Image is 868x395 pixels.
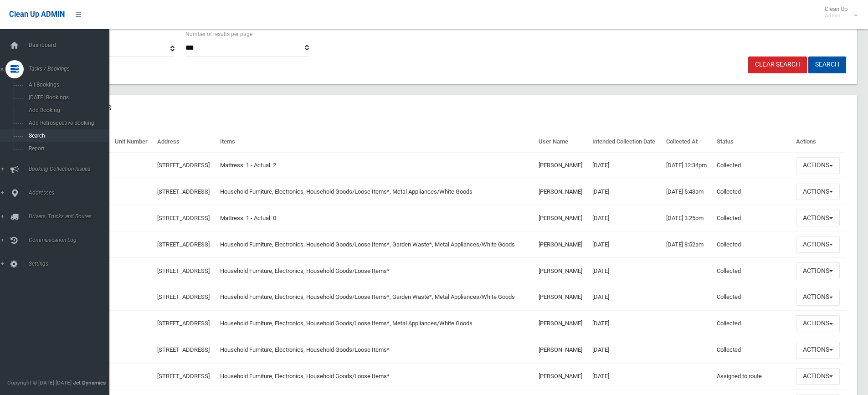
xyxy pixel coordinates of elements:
[589,179,663,205] td: [DATE]
[796,210,840,226] button: Actions
[26,94,108,101] span: [DATE] Bookings
[154,132,216,152] th: Address
[663,132,713,152] th: Collected At
[157,162,210,169] a: [STREET_ADDRESS]
[796,157,840,174] button: Actions
[216,258,535,284] td: Household Furniture, Electronics, Household Goods/Loose Items*
[589,152,663,179] td: [DATE]
[663,152,713,179] td: [DATE] 12:34pm
[26,190,116,196] span: Addresses
[820,5,857,19] span: Clean Up
[663,231,713,258] td: [DATE] 8:52am
[663,205,713,231] td: [DATE] 3:25pm
[26,82,108,88] span: All Bookings
[796,342,840,359] button: Actions
[535,152,589,179] td: [PERSON_NAME]
[157,267,210,274] a: [STREET_ADDRESS]
[185,29,252,39] label: Number of results per page
[808,56,846,73] button: Search
[713,363,792,390] td: Assigned to route
[26,42,116,48] span: Dashboard
[796,289,840,306] button: Actions
[535,337,589,363] td: [PERSON_NAME]
[26,66,116,72] span: Tasks / Bookings
[589,363,663,390] td: [DATE]
[73,380,106,386] strong: Jet Dynamics
[26,237,116,243] span: Communication Log
[748,56,807,73] a: Clear Search
[713,337,792,363] td: Collected
[216,363,535,390] td: Household Furniture, Electronics, Household Goods/Loose Items*
[157,320,210,327] a: [STREET_ADDRESS]
[589,231,663,258] td: [DATE]
[663,179,713,205] td: [DATE] 5:43am
[589,310,663,337] td: [DATE]
[713,284,792,310] td: Collected
[535,231,589,258] td: [PERSON_NAME]
[713,132,792,152] th: Status
[157,215,210,221] a: [STREET_ADDRESS]
[216,152,535,179] td: Mattress: 1 - Actual: 2
[535,284,589,310] td: [PERSON_NAME]
[26,107,108,113] span: Add Booking
[216,205,535,231] td: Mattress: 1 - Actual: 0
[796,184,840,200] button: Actions
[157,346,210,353] a: [STREET_ADDRESS]
[589,284,663,310] td: [DATE]
[825,12,847,19] small: Admin
[26,145,108,152] span: Report
[111,132,154,152] th: Unit Number
[589,205,663,231] td: [DATE]
[157,373,210,380] a: [STREET_ADDRESS]
[216,132,535,152] th: Items
[713,258,792,284] td: Collected
[535,205,589,231] td: [PERSON_NAME]
[7,380,72,386] span: Copyright © [DATE]-[DATE]
[26,261,116,267] span: Settings
[713,231,792,258] td: Collected
[216,337,535,363] td: Household Furniture, Electronics, Household Goods/Loose Items*
[216,179,535,205] td: Household Furniture, Electronics, Household Goods/Loose Items*, Metal Appliances/White Goods
[535,132,589,152] th: User Name
[216,284,535,310] td: Household Furniture, Electronics, Household Goods/Loose Items*, Garden Waste*, Metal Appliances/W...
[589,258,663,284] td: [DATE]
[157,188,210,195] a: [STREET_ADDRESS]
[713,310,792,337] td: Collected
[792,132,846,152] th: Actions
[26,166,116,172] span: Booking Collection Issues
[713,179,792,205] td: Collected
[535,258,589,284] td: [PERSON_NAME]
[216,231,535,258] td: Household Furniture, Electronics, Household Goods/Loose Items*, Garden Waste*, Metal Appliances/W...
[9,10,65,19] span: Clean Up ADMIN
[796,262,840,279] button: Actions
[796,236,840,253] button: Actions
[26,120,108,126] span: Add Retrospective Booking
[26,213,116,220] span: Drivers, Trucks and Routes
[157,241,210,248] a: [STREET_ADDRESS]
[535,310,589,337] td: [PERSON_NAME]
[589,132,663,152] th: Intended Collection Date
[26,133,108,139] span: Search
[535,363,589,390] td: [PERSON_NAME]
[796,368,840,385] button: Actions
[713,205,792,231] td: Collected
[796,315,840,332] button: Actions
[713,152,792,179] td: Collected
[535,179,589,205] td: [PERSON_NAME]
[216,310,535,337] td: Household Furniture, Electronics, Household Goods/Loose Items*, Metal Appliances/White Goods
[157,293,210,300] a: [STREET_ADDRESS]
[589,337,663,363] td: [DATE]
